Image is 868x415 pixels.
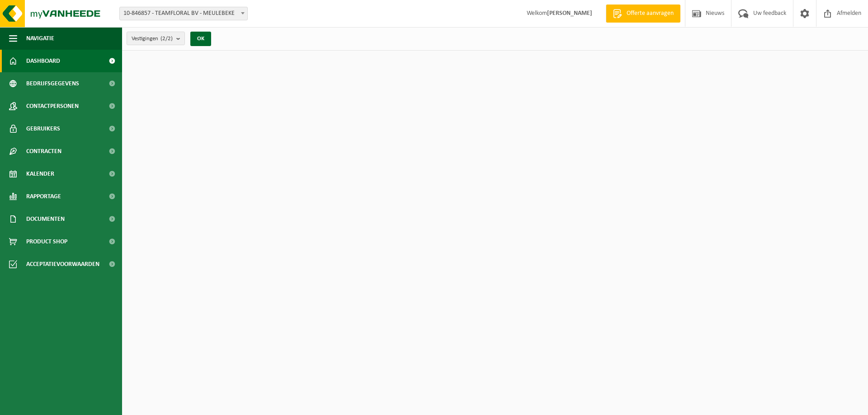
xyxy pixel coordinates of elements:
[26,253,99,275] span: Acceptatievoorwaarden
[26,208,65,230] span: Documenten
[26,72,79,95] span: Bedrijfsgegevens
[26,27,54,50] span: Navigatie
[132,32,173,46] span: Vestigingen
[119,7,248,20] span: 10-846857 - TEAMFLORAL BV - MEULEBEKE
[624,9,676,18] span: Offerte aanvragen
[160,36,173,42] count: (2/2)
[26,117,60,140] span: Gebruikers
[547,10,592,17] strong: [PERSON_NAME]
[190,32,211,46] button: OK
[120,7,247,20] span: 10-846857 - TEAMFLORAL BV - MEULEBEKE
[26,185,61,208] span: Rapportage
[26,230,67,253] span: Product Shop
[26,163,54,185] span: Kalender
[26,140,61,163] span: Contracten
[26,95,79,117] span: Contactpersonen
[26,50,60,72] span: Dashboard
[127,32,185,45] button: Vestigingen(2/2)
[606,5,680,23] a: Offerte aanvragen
